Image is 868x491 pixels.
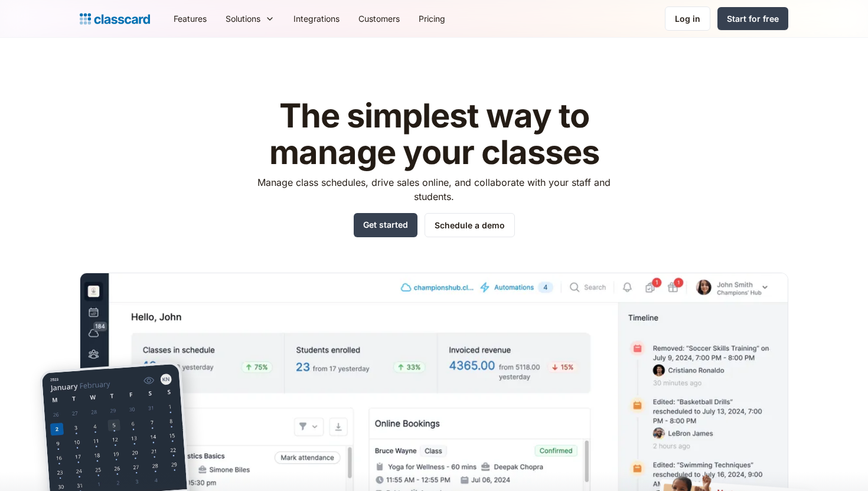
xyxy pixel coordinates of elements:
[247,98,622,171] h1: The simplest way to manage your classes
[409,5,455,32] a: Pricing
[80,11,150,27] a: Logo
[665,6,710,31] a: Log in
[354,213,417,237] a: Get started
[727,12,779,25] div: Start for free
[247,175,622,204] p: Manage class schedules, drive sales online, and collaborate with your staff and students.
[425,213,515,237] a: Schedule a demo
[216,5,284,32] div: Solutions
[164,5,216,32] a: Features
[675,12,700,25] div: Log in
[717,7,788,30] a: Start for free
[284,5,349,32] a: Integrations
[349,5,409,32] a: Customers
[226,12,260,25] div: Solutions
